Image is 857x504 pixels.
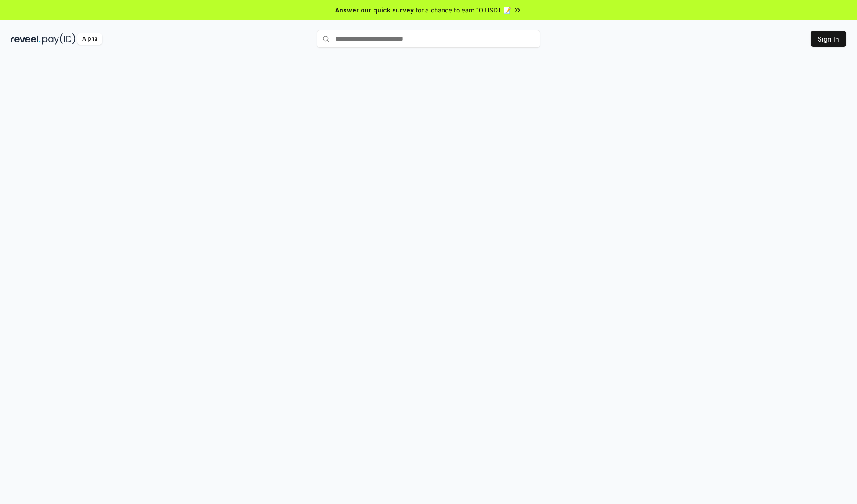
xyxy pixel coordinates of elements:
button: Sign In [811,31,846,47]
span: Answer our quick survey [335,5,414,15]
span: for a chance to earn 10 USDT 📝 [416,5,511,15]
div: Alpha [77,33,102,45]
img: pay_id [42,33,75,45]
img: reveel_dark [11,33,41,45]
